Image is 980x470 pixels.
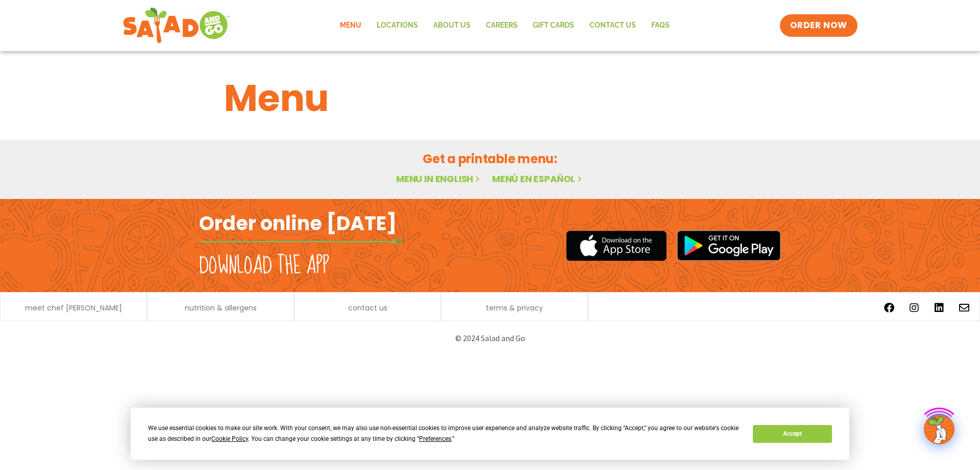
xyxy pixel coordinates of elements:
span: ORDER NOW [790,19,847,32]
span: Cookie Policy [211,435,248,442]
a: Menu in English [396,172,482,185]
a: Careers [478,14,525,37]
img: new-SAG-logo-768×292 [122,5,230,46]
p: © 2024 Salad and Go [204,331,776,345]
h2: Download the app [199,252,329,280]
a: FAQs [644,14,677,37]
img: appstore [566,229,667,262]
a: Contact Us [582,14,644,37]
div: We use essential cookies to make our site work. With your consent, we may also use non-essential ... [148,423,741,444]
a: Menú en español [492,172,584,185]
h2: Get a printable menu: [224,150,756,168]
a: meet chef [PERSON_NAME] [25,304,122,311]
a: contact us [348,304,387,311]
div: Cookie Consent Prompt [131,408,849,460]
h1: Menu [224,71,756,126]
h2: Order online [DATE] [199,211,397,236]
a: GIFT CARDS [525,14,582,37]
a: nutrition & allergens [185,304,257,311]
nav: Menu [332,14,677,37]
a: Menu [332,14,369,37]
a: About Us [426,14,478,37]
a: terms & privacy [486,304,543,311]
button: Accept [753,425,831,443]
img: google_play [677,230,781,261]
a: Locations [369,14,426,37]
img: fork [199,239,403,244]
span: Preferences [419,435,451,442]
a: ORDER NOW [780,14,857,37]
